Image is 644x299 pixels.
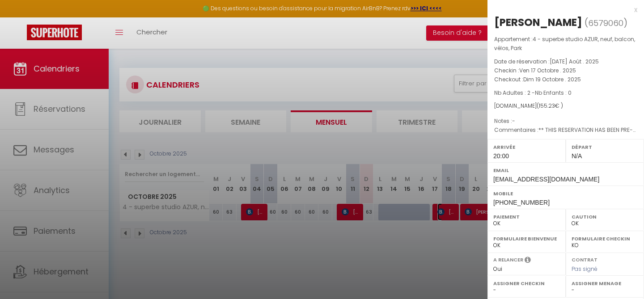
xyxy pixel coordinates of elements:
[572,143,638,152] label: Départ
[535,89,572,97] span: Nb Enfants : 0
[494,89,572,97] span: Nb Adultes : 2 -
[550,58,599,65] span: [DATE] Août . 2025
[494,15,582,29] div: [PERSON_NAME]
[493,189,638,198] label: Mobile
[494,117,637,126] p: Notes :
[493,166,638,175] label: Email
[493,176,599,183] span: [EMAIL_ADDRESS][DOMAIN_NAME]
[494,75,637,84] p: Checkout :
[572,265,597,273] span: Pas signé
[585,17,627,29] span: ( )
[487,4,637,15] div: x
[494,57,637,66] p: Date de réservation :
[572,279,638,288] label: Assigner Menage
[493,199,550,206] span: [PHONE_NUMBER]
[512,117,515,125] span: -
[494,126,637,135] p: Commentaires :
[523,76,581,83] span: Dim 19 Octobre . 2025
[525,256,531,266] i: Sélectionner OUI si vous souhaiter envoyer les séquences de messages post-checkout
[493,152,509,160] span: 20:00
[493,256,523,264] label: A relancer
[493,143,560,152] label: Arrivée
[537,102,563,109] span: ( € )
[572,256,597,262] label: Contrat
[494,35,635,52] span: 4 - superbe studio AZUR, neuf, balcon, vélos, Park
[572,152,582,160] span: N/A
[493,279,560,288] label: Assigner Checkin
[519,67,576,74] span: Ven 17 Octobre . 2025
[572,234,638,243] label: Formulaire Checkin
[493,212,560,221] label: Paiement
[494,66,637,75] p: Checkin :
[493,234,560,243] label: Formulaire Bienvenue
[588,17,623,29] span: 6579060
[494,35,637,53] p: Appartement :
[494,102,637,110] div: [DOMAIN_NAME]
[572,212,638,221] label: Caution
[539,102,555,109] span: 155.23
